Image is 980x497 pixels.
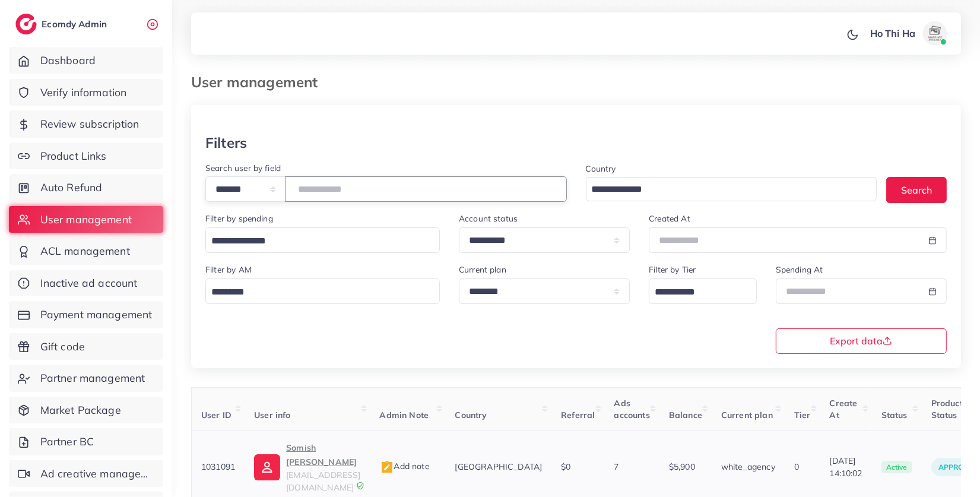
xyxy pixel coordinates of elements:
[201,410,231,420] span: User ID
[205,264,252,276] label: Filter by AM
[9,428,163,455] a: Partner BC
[721,461,775,472] span: white_agency
[40,212,132,227] span: User management
[586,177,877,201] div: Search for option
[9,110,163,138] a: Review subscription
[205,278,440,304] div: Search for option
[721,410,773,420] span: Current plan
[931,398,963,420] span: Product Status
[9,174,163,201] a: Auto Refund
[669,461,695,472] span: $5,900
[881,461,912,474] span: active
[9,206,163,233] a: User management
[9,397,163,424] a: Market Package
[205,162,281,174] label: Search user by field
[455,461,543,472] span: [GEOGRAPHIC_DATA]
[40,403,121,418] span: Market Package
[205,213,273,224] label: Filter by spending
[561,461,570,472] span: $0
[205,134,247,151] h3: Filters
[286,441,360,469] p: Somish [PERSON_NAME]
[205,227,440,253] div: Search for option
[649,278,757,304] div: Search for option
[9,270,163,297] a: Inactive ad account
[40,116,139,132] span: Review subscription
[923,21,947,45] img: avatar
[286,470,360,492] span: [EMAIL_ADDRESS][DOMAIN_NAME]
[380,460,394,474] img: admin_note.cdd0b510.svg
[864,21,952,45] a: Ho Thi Haavatar
[776,264,823,276] label: Spending At
[380,461,430,471] span: Add note
[776,328,947,354] button: Export data
[254,454,280,480] img: ic-user-info.36bf1079.svg
[40,148,107,164] span: Product Links
[207,232,424,251] input: Search for option
[254,441,360,493] a: Somish [PERSON_NAME][EMAIL_ADDRESS][DOMAIN_NAME]
[380,410,429,420] span: Admin Note
[207,283,424,302] input: Search for option
[191,74,327,91] h3: User management
[201,461,235,472] span: 1031091
[886,177,947,202] button: Search
[356,482,364,490] img: 9CAL8B2pu8EFxCJHYAAAAldEVYdGRhdGU6Y3JlYXRlADIwMjItMTItMDlUMDQ6NTg6MzkrMDA6MDBXSlgLAAAAJXRFWHRkYXR...
[9,143,163,170] a: Product Links
[794,410,811,420] span: Tier
[459,264,506,276] label: Current plan
[938,463,979,471] span: approved
[9,301,163,328] a: Payment management
[669,410,702,420] span: Balance
[794,461,799,472] span: 0
[881,410,908,420] span: Status
[870,26,915,40] p: Ho Thi Ha
[651,283,741,302] input: Search for option
[459,213,518,224] label: Account status
[40,53,96,68] span: Dashboard
[614,461,619,472] span: 7
[614,398,650,420] span: Ads accounts
[455,410,487,420] span: Country
[9,238,163,265] a: ACL management
[40,85,127,100] span: Verify information
[588,181,862,199] input: Search for option
[40,276,138,291] span: Inactive ad account
[15,14,110,34] a: logoEcomdy Admin
[40,371,145,386] span: Partner management
[40,180,103,195] span: Auto Refund
[9,333,163,360] a: Gift code
[9,79,163,106] a: Verify information
[830,398,858,420] span: Create At
[9,365,163,392] a: Partner management
[586,163,616,175] label: Country
[15,14,37,34] img: logo
[649,264,696,276] label: Filter by Tier
[561,410,595,420] span: Referral
[42,18,110,30] h2: Ecomdy Admin
[40,339,85,354] span: Gift code
[40,243,130,259] span: ACL management
[254,410,290,420] span: User info
[830,336,892,346] span: Export data
[649,213,690,224] label: Created At
[830,455,862,479] span: [DATE] 14:10:02
[9,460,163,487] a: Ad creative management
[9,47,163,74] a: Dashboard
[40,466,154,482] span: Ad creative management
[40,307,153,322] span: Payment management
[40,434,94,449] span: Partner BC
